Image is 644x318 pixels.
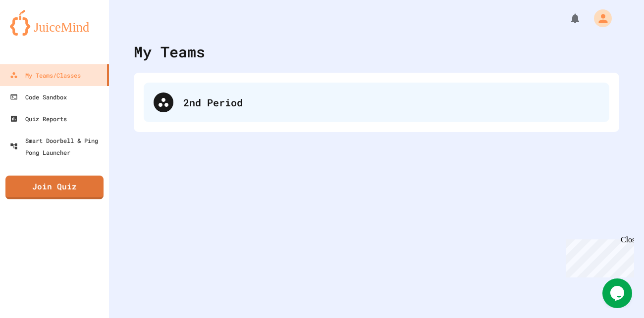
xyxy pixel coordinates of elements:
[562,235,634,277] iframe: chat widget
[10,135,105,158] div: Smart Doorbell & Ping Pong Launcher
[602,278,634,308] iframe: chat widget
[551,10,584,27] div: My Notifications
[10,69,81,81] div: My Teams/Classes
[584,7,614,30] div: My Account
[10,10,99,36] img: logo-orange.svg
[10,113,67,125] div: Quiz Reports
[10,91,67,103] div: Code Sandbox
[134,41,205,63] div: My Teams
[5,176,104,199] a: Join Quiz
[4,4,68,63] div: Chat with us now!Close
[183,95,599,110] div: 2nd Period
[144,83,609,122] div: 2nd Period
